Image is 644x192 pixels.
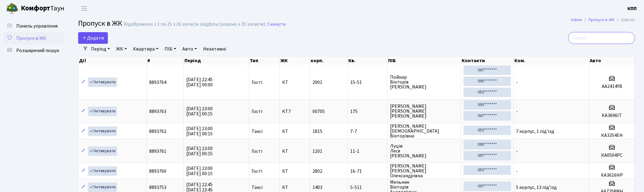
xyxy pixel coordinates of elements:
span: 175 [350,109,385,114]
h5: КА3696ІТ [592,113,632,119]
th: Період [184,56,249,65]
span: КТ [282,169,307,174]
button: Переключити навігацію [77,3,92,13]
span: Гості [252,80,262,85]
a: ЖК [114,44,129,54]
span: 1201 [313,148,322,155]
th: Контакти [461,56,514,65]
h5: АА2414YB [592,84,632,89]
a: Авто [180,44,199,54]
span: [DATE] 22:45 [DATE] 00:00 [186,76,213,88]
th: ПІБ [388,56,461,65]
a: Admin [571,17,582,23]
span: Гості [252,109,262,114]
th: # [147,56,184,65]
span: Пропуск в ЖК [78,18,122,29]
nav: breadcrumb [562,13,644,26]
span: Панель управління [16,23,58,29]
span: КТ7 [282,109,307,114]
span: - [516,79,518,86]
span: Додати [82,35,104,41]
span: 8893764 [149,79,166,86]
span: - [516,108,518,115]
th: Ком. [514,56,589,65]
a: Активувати [88,183,117,192]
span: Гості [252,149,262,154]
span: [DATE] 23:00 [DATE] 00:15 [186,125,213,137]
span: КТ [282,185,307,190]
span: Луців Леся [PERSON_NAME] [390,144,458,158]
span: Пропуск в ЖК [16,35,46,42]
h5: КА3354ЕН [592,133,632,138]
a: Панель управління [3,20,64,32]
span: [DATE] 23:00 [DATE] 00:15 [186,105,213,117]
span: КТ [282,80,307,85]
a: Скинути [267,21,286,27]
b: Комфорт [21,3,50,13]
span: [PERSON_NAME] [PERSON_NAME] [PERSON_NAME] [390,104,458,119]
a: Активувати [88,146,117,156]
a: Період [89,44,112,54]
th: Кв. [348,56,388,65]
span: 11-1 [350,149,385,154]
span: 1815 [313,128,322,135]
b: КПП [627,5,637,12]
span: 16-71 [350,169,385,174]
span: 8893761 [149,148,166,155]
a: Активувати [88,126,117,136]
span: КТ [282,149,307,154]
span: [PERSON_NAME] [DEMOGRAPHIC_DATA] Вікторівна [390,124,458,138]
th: ЖК [280,56,310,65]
span: Таксі [252,185,263,190]
span: 00705 [313,108,325,115]
span: 15-51 [350,80,385,85]
span: 2802 [313,168,322,175]
th: корп. [310,56,348,65]
span: Розширений пошук [16,47,59,54]
a: Додати [78,32,108,44]
a: Неактивні [201,44,229,54]
a: ПІБ [162,44,179,54]
th: Авто [589,56,635,65]
span: Таун [21,3,64,14]
span: 8893760 [149,168,166,175]
span: 7 корпус, 1 під'їзд [516,128,555,135]
a: Активувати [88,107,117,116]
span: [PERSON_NAME] [PERSON_NAME] Олександрівна [390,164,458,178]
span: [DATE] 23:00 [DATE] 00:15 [186,145,213,157]
a: Активувати [88,77,117,87]
span: [DATE] 23:00 [DATE] 00:15 [186,165,213,177]
h5: КА3616НР [592,172,632,178]
span: - [516,148,518,155]
span: 8893763 [149,108,166,115]
span: КТ [282,129,307,134]
th: Тип [249,56,280,65]
h5: КА0504РС [592,152,632,158]
div: Відображено з 1 по 25 з 26 записів (відфільтровано з 25 записів). [124,21,266,27]
a: Квартира [131,44,161,54]
img: logo.png [6,2,18,15]
span: 5-511 [350,185,385,190]
span: 8893753 [149,184,166,191]
th: Дії [78,56,147,65]
a: Розширений пошук [3,44,64,57]
span: Таксі [252,129,263,134]
span: Пойнар Вікторія [PERSON_NAME] [390,75,458,89]
span: 2901 [313,79,322,86]
a: Активувати [88,166,117,176]
span: 7-7 [350,129,385,134]
a: КПП [627,5,637,12]
span: 5 корпус, 13 під'їзд [516,184,557,191]
li: Список [615,17,635,23]
input: Пошук... [568,32,635,44]
span: 1403 [313,184,322,191]
span: 8893762 [149,128,166,135]
a: Пропуск в ЖК [3,32,64,44]
span: Гості [252,169,262,174]
span: - [516,168,518,175]
a: Пропуск в ЖК [589,17,615,23]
